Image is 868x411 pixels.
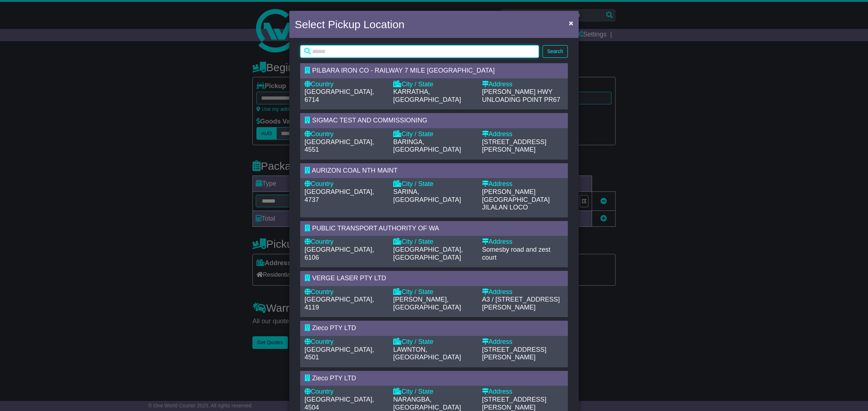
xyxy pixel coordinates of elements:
div: Address [482,130,563,138]
div: Country [305,388,386,396]
span: LAWNTON, [GEOGRAPHIC_DATA] [393,346,461,361]
div: Country [305,81,386,88]
span: BARINGA, [GEOGRAPHIC_DATA] [393,138,461,153]
span: [PERSON_NAME] HWY [482,88,553,95]
div: Address [482,81,563,88]
span: [GEOGRAPHIC_DATA], 4504 [305,396,374,411]
span: [GEOGRAPHIC_DATA], 6106 [305,246,374,261]
span: [GEOGRAPHIC_DATA], 4501 [305,346,374,361]
h4: Select Pickup Location [295,16,405,33]
span: × [569,19,573,27]
span: [STREET_ADDRESS][PERSON_NAME] [482,138,546,153]
span: [PERSON_NAME], [GEOGRAPHIC_DATA] [393,296,461,311]
span: [STREET_ADDRESS][PERSON_NAME] [482,346,546,361]
span: [GEOGRAPHIC_DATA], 4551 [305,138,374,153]
div: City / State [393,388,475,396]
div: City / State [393,288,475,296]
span: JILALAN LOCO [482,204,528,211]
div: Country [305,130,386,138]
span: [GEOGRAPHIC_DATA], 4737 [305,188,374,203]
span: VERGE LASER PTY LTD [312,274,386,282]
div: Country [305,288,386,296]
div: Country [305,180,386,188]
button: Search [542,45,568,58]
div: Address [482,238,563,246]
div: City / State [393,130,475,138]
span: [PERSON_NAME][GEOGRAPHIC_DATA] [482,188,550,203]
span: [STREET_ADDRESS][PERSON_NAME] [482,396,546,411]
span: Zieco PTY LTD [312,375,356,382]
div: Country [305,238,386,246]
span: PUBLIC TRANSPORT AUTHORITY OF WA [312,225,439,232]
span: Zieco PTY LTD [312,324,356,332]
div: City / State [393,180,475,188]
div: Address [482,180,563,188]
span: SARINA, [GEOGRAPHIC_DATA] [393,188,461,203]
span: PILBARA IRON CO - RAILWAY 7 MILE [GEOGRAPHIC_DATA] [312,67,495,74]
span: AURIZON COAL NTH MAINT [312,167,397,174]
span: Somesby road and zest court [482,246,550,261]
span: [GEOGRAPHIC_DATA], 6714 [305,88,374,103]
span: [GEOGRAPHIC_DATA], 4119 [305,296,374,311]
button: Close [565,16,577,30]
div: City / State [393,338,475,346]
div: City / State [393,81,475,88]
div: Address [482,388,563,396]
span: SIGMAC TEST AND COMMISSIONING [312,117,427,124]
div: City / State [393,238,475,246]
div: Address [482,288,563,296]
span: NARANGBA, [GEOGRAPHIC_DATA] [393,396,461,411]
span: KARRATHA, [GEOGRAPHIC_DATA] [393,88,461,103]
div: Country [305,338,386,346]
div: Address [482,338,563,346]
span: UNLOADING POINT PR67 [482,96,561,103]
span: A3 / [STREET_ADDRESS][PERSON_NAME] [482,296,560,311]
span: [GEOGRAPHIC_DATA], [GEOGRAPHIC_DATA] [393,246,463,261]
